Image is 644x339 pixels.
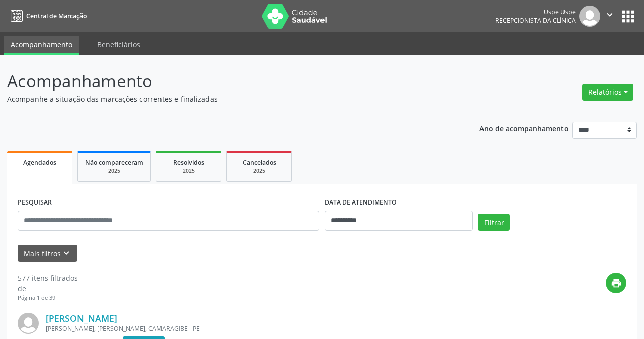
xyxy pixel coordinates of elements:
span: Não compareceram [85,158,143,167]
div: 2025 [234,167,284,175]
p: Ano de acompanhamento [479,122,569,134]
label: DATA DE ATENDIMENTO [325,195,397,211]
div: 2025 [85,167,143,175]
span: Cancelados [243,158,276,167]
span: Agendados [23,158,56,167]
p: Acompanhe a situação das marcações correntes e finalizadas [7,94,448,104]
p: Acompanhamento [7,69,448,94]
label: PESQUISAR [18,195,52,211]
div: Uspe Uspe [495,8,576,16]
span: Resolvidos [173,158,204,167]
div: 577 itens filtrados [18,273,78,283]
button:  [600,6,619,27]
div: de [18,283,78,294]
img: img [579,6,600,27]
div: Página 1 de 39 [18,294,78,302]
img: img [18,313,39,334]
span: Central de Marcação [26,12,87,20]
button: apps [619,8,637,25]
button: Filtrar [478,214,510,231]
div: 2025 [164,167,214,175]
a: Acompanhamento [4,36,79,55]
a: [PERSON_NAME] [46,313,117,324]
i:  [604,9,615,20]
i: keyboard_arrow_down [61,248,72,259]
button: Relatórios [582,84,633,101]
a: Central de Marcação [7,8,87,24]
a: Beneficiários [90,36,147,53]
div: [PERSON_NAME], [PERSON_NAME], CAMARAGIBE - PE [46,324,475,333]
i: print [611,278,622,289]
button: print [606,273,626,293]
span: Recepcionista da clínica [495,16,576,25]
button: Mais filtroskeyboard_arrow_down [18,245,77,262]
